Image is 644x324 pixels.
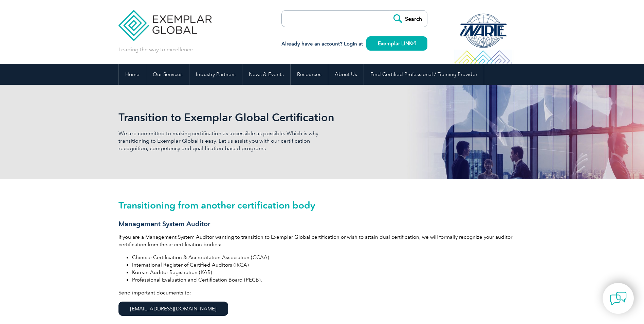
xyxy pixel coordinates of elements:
[189,64,242,85] a: Industry Partners
[291,64,328,85] a: Resources
[242,64,290,85] a: News & Events
[118,289,526,323] p: Send important documents to:
[412,41,416,45] img: open_square.png
[119,64,146,85] a: Home
[118,200,526,211] h2: Transitioning from another certification body
[118,46,193,53] p: Leading the way to excellence
[366,36,427,51] a: Exemplar LINK
[118,220,526,228] h3: Management System Auditor
[118,112,404,123] h2: Transition to Exemplar Global Certification
[118,130,322,152] p: We are committed to making certification as accessible as possible. Which is why transitioning to...
[118,233,526,248] p: If you are a Management System Auditor wanting to transition to Exemplar Global certification or ...
[132,254,526,261] li: Chinese Certification & Accreditation Association (CCAA)
[610,290,627,307] img: contact-chat.png
[328,64,364,85] a: About Us
[118,302,228,316] a: [EMAIL_ADDRESS][DOMAIN_NAME]
[132,276,526,284] li: Professional Evaluation and Certification Board (PECB).
[390,11,427,27] input: Search
[364,64,484,85] a: Find Certified Professional / Training Provider
[132,261,526,269] li: International Register of Certified Auditors (IRCA)
[281,40,427,48] h3: Already have an account? Login at
[132,269,526,276] li: Korean Auditor Registration (KAR)
[146,64,189,85] a: Our Services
